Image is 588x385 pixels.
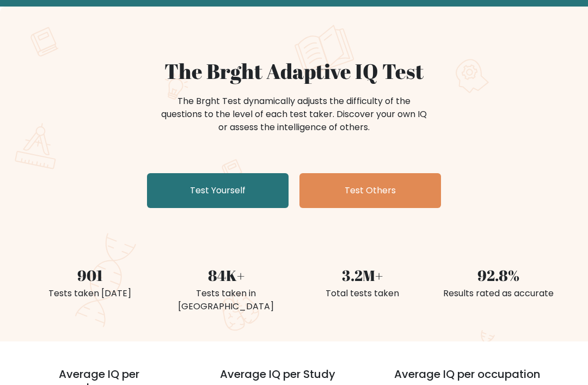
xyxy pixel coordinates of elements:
[164,288,287,314] div: Tests taken in [GEOGRAPHIC_DATA]
[28,265,151,288] div: 901
[28,288,151,301] div: Tests taken [DATE]
[28,59,560,84] h1: The Brght Adaptive IQ Test
[164,265,287,288] div: 84K+
[437,265,560,288] div: 92.8%
[299,174,441,209] a: Test Others
[301,288,424,301] div: Total tests taken
[437,288,560,301] div: Results rated as accurate
[301,265,424,288] div: 3.2M+
[147,174,289,209] a: Test Yourself
[158,95,430,135] div: The Brght Test dynamically adjusts the difficulty of the questions to the level of each test take...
